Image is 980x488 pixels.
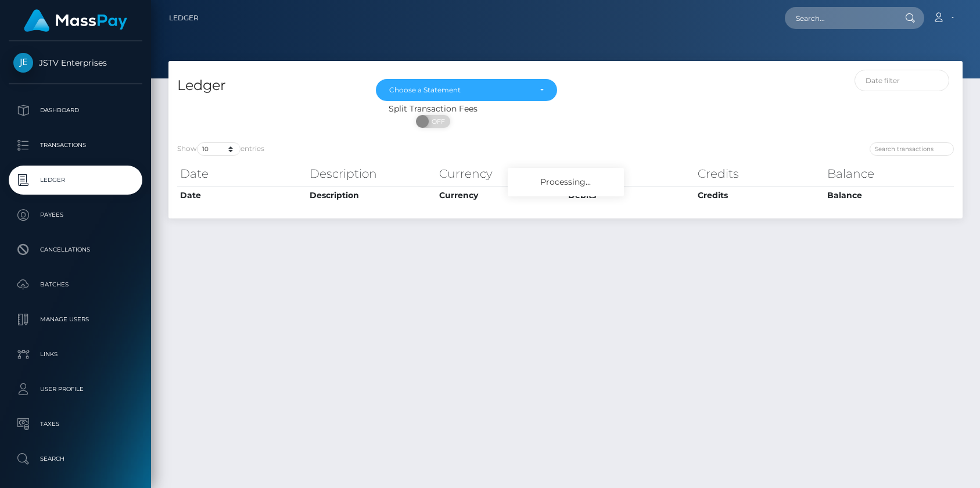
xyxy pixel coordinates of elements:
th: Currency [436,186,566,204]
th: Credits [695,162,824,185]
th: Debits [565,162,695,185]
p: Ledger [13,171,138,189]
th: Description [307,186,436,204]
th: Balance [824,162,954,185]
input: Date filter [855,70,949,91]
a: User Profile [9,375,142,404]
div: Processing... [508,168,624,196]
select: Showentries [197,142,240,156]
p: Dashboard [13,102,138,119]
th: Currency [436,162,566,185]
p: Search [13,450,138,468]
span: OFF [422,115,451,128]
p: Cancellations [13,241,138,259]
img: MassPay Logo [24,9,127,32]
a: Payees [9,200,142,229]
div: Choose a Statement [389,85,530,95]
h4: Ledger [177,76,358,96]
a: Cancellations [9,235,142,264]
a: Taxes [9,410,142,439]
div: Split Transaction Fees [168,103,698,115]
input: Search transactions [870,142,954,156]
a: Search [9,444,142,473]
a: Manage Users [9,305,142,334]
input: Search... [785,7,894,29]
a: Transactions [9,131,142,160]
a: Ledger [9,166,142,195]
p: Taxes [13,415,138,433]
span: JSTV Enterprises [9,58,142,68]
a: Links [9,340,142,369]
th: Credits [695,186,824,204]
label: Show entries [177,142,264,156]
p: Batches [13,276,138,293]
a: Ledger [169,6,199,30]
p: Manage Users [13,311,138,328]
p: Links [13,346,138,363]
th: Debits [565,186,695,204]
th: Description [307,162,436,185]
button: Choose a Statement [376,79,557,101]
p: Transactions [13,137,138,154]
a: Batches [9,270,142,299]
a: Dashboard [9,96,142,125]
th: Date [177,186,307,204]
p: User Profile [13,381,138,398]
p: Payees [13,206,138,224]
th: Balance [824,186,954,204]
img: JSTV Enterprises [13,53,33,73]
th: Date [177,162,307,185]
